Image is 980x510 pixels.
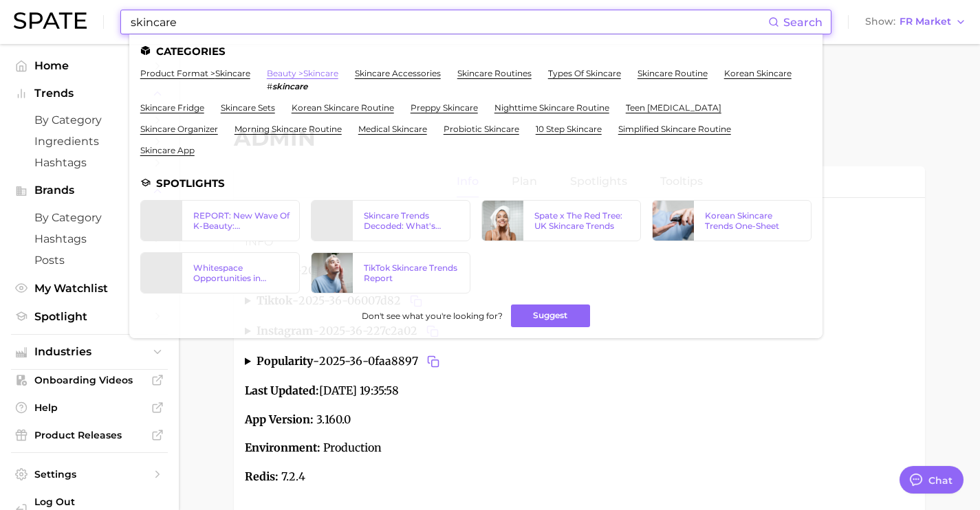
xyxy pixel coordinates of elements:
[313,354,319,368] span: -
[481,200,641,241] a: Spate x The Red Tree: UK Skincare Trends
[140,145,195,155] a: skincare app
[424,352,443,371] button: Copy 2025-36-0faa8897 to clipboard
[457,68,532,78] a: skincare routines
[245,382,914,400] p: [DATE] 19:35:58
[11,278,168,299] a: My Watchlist
[618,124,731,134] a: simplified skincare routine
[34,184,144,197] span: Brands
[11,109,168,131] a: by Category
[34,282,144,295] span: My Watchlist
[193,210,292,231] div: REPORT: New Wave Of K-Beauty: [GEOGRAPHIC_DATA]’s Trending Innovations In Skincare & Color Cosmetics
[245,469,279,483] strong: Redis:
[862,13,970,31] button: ShowFR Market
[34,429,144,441] span: Product Releases
[34,211,144,224] span: by Category
[638,68,708,78] a: skincare routine
[34,59,144,72] span: Home
[724,68,792,78] a: korean skincare
[11,342,168,362] button: Industries
[34,310,144,323] span: Spotlight
[272,81,307,91] em: skincare
[411,102,478,113] a: preppy skincare
[140,252,300,293] a: Whitespace Opportunities in Skincare 2023
[11,397,168,418] a: Help
[362,311,503,321] span: Don't see what you're looking for?
[129,10,768,34] input: Search here for a brand, industry, or ingredient
[358,124,427,134] a: medical skincare
[626,102,721,113] a: teen [MEDICAL_DATA]
[444,124,519,134] a: probiotic skincare
[245,412,314,426] strong: App Version:
[865,18,895,25] span: Show
[494,102,609,113] a: nighttime skincare routine
[11,306,168,327] a: Spotlight
[193,263,288,283] div: Whitespace Opportunities in Skincare 2023
[11,152,168,173] a: Hashtags
[34,87,144,100] span: Trends
[511,304,590,327] button: Suggest
[11,250,168,271] a: Posts
[140,45,812,57] li: Categories
[14,12,87,29] img: SPATE
[34,374,144,386] span: Onboarding Videos
[11,228,168,250] a: Hashtags
[267,68,338,78] a: beauty >skincare
[34,135,144,148] span: Ingredients
[534,210,629,231] div: Spate x The Red Tree: UK Skincare Trends
[319,352,443,371] span: 2025-36-0faa8897
[292,102,394,113] a: korean skincare routine
[140,102,204,113] a: skincare fridge
[245,441,320,454] strong: Environment:
[364,263,459,283] div: TikTok Skincare Trends Report
[34,254,144,267] span: Posts
[783,16,823,29] span: Search
[548,68,621,78] a: types of skincare
[364,210,459,231] div: Skincare Trends Decoded: What's Popular According to Google Search & TikTok
[11,83,168,104] button: Trends
[705,210,800,231] div: Korean Skincare Trends One-Sheet
[140,124,218,134] a: skincare organizer
[34,346,144,358] span: Industries
[11,55,168,76] a: Home
[34,113,144,126] span: by Category
[11,425,168,445] a: Product Releases
[311,200,470,241] a: Skincare Trends Decoded: What's Popular According to Google Search & TikTok
[140,200,300,241] a: REPORT: New Wave Of K-Beauty: [GEOGRAPHIC_DATA]’s Trending Innovations In Skincare & Color Cosmetics
[536,124,602,134] a: 10 step skincare
[267,81,272,91] span: #
[245,352,914,371] summary: popularity-2025-36-0faa8897Copy 2025-36-0faa8897 to clipboard
[34,496,157,508] span: Log Out
[11,464,168,485] a: Settings
[245,411,914,429] p: 3.160.0
[34,468,144,480] span: Settings
[11,207,168,228] a: by Category
[235,124,342,134] a: morning skincare routine
[34,232,144,245] span: Hashtags
[245,384,319,397] strong: Last Updated:
[34,156,144,169] span: Hashtags
[257,354,313,368] strong: popularity
[245,468,914,486] p: 7.2.4
[11,131,168,152] a: Ingredients
[355,68,441,78] a: skincare accessories
[140,177,812,189] li: Spotlights
[11,370,168,390] a: Onboarding Videos
[11,180,168,201] button: Brands
[900,18,951,25] span: FR Market
[221,102,275,113] a: skincare sets
[34,401,144,414] span: Help
[140,68,250,78] a: product format >skincare
[652,200,812,241] a: Korean Skincare Trends One-Sheet
[311,252,470,293] a: TikTok Skincare Trends Report
[245,439,914,457] p: Production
